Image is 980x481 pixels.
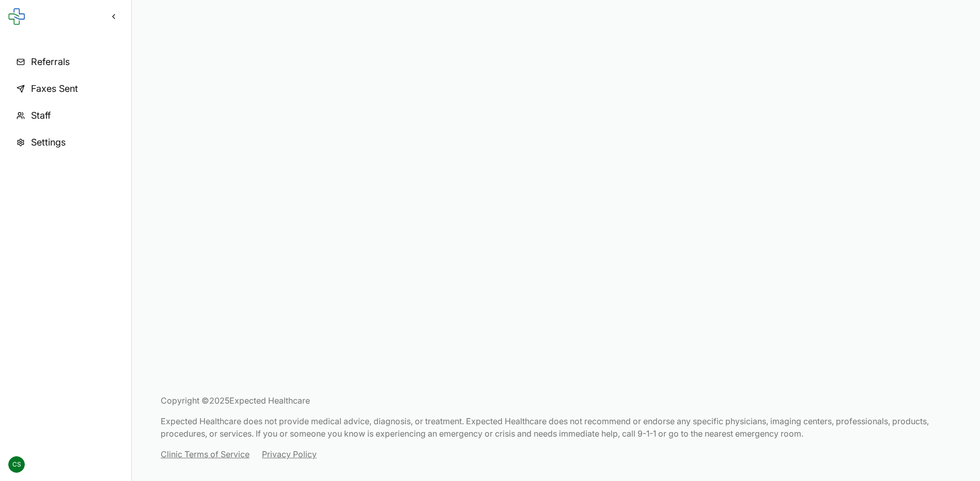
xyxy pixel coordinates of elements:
[8,50,123,74] a: Referrals
[31,108,51,123] span: Staff
[31,82,78,96] span: Faxes Sent
[8,103,123,128] a: Staff
[161,394,951,407] p: Copyright © 2025 Expected Healthcare
[161,448,250,460] a: Clinic Terms of Service
[161,415,951,440] p: Expected Healthcare does not provide medical advice, diagnosis, or treatment. Expected Healthcare...
[31,55,70,69] span: Referrals
[104,7,123,26] button: Collapse sidebar
[8,76,123,101] a: Faxes Sent
[262,448,317,460] a: Privacy Policy
[8,130,123,155] a: Settings
[8,456,25,473] span: CS
[31,135,66,150] span: Settings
